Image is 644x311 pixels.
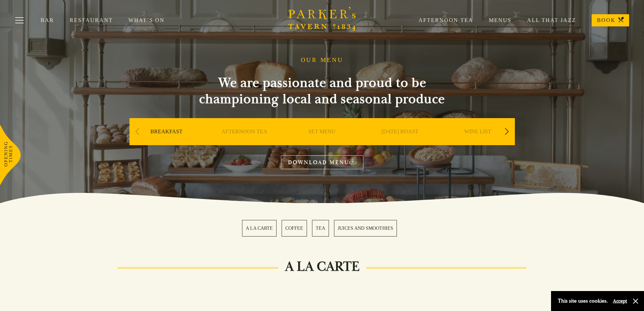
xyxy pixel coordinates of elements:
div: 5 / 9 [440,118,515,165]
a: [DATE] ROAST [381,128,419,155]
a: SET MENU [308,128,336,155]
a: DOWNLOAD MENU [281,155,363,169]
p: This site uses cookies. [558,296,608,306]
h2: We are passionate and proud to be championing local and seasonal produce [187,75,457,107]
button: Accept [613,298,627,304]
div: Previous slide [133,124,142,139]
a: BREAKFAST [150,128,183,155]
div: 3 / 9 [285,118,359,165]
a: 1 / 4 [242,220,277,237]
a: 2 / 4 [282,220,307,237]
a: 4 / 4 [334,220,397,237]
div: 1 / 9 [129,118,204,165]
div: 4 / 9 [363,118,437,165]
h1: OUR MENU [301,57,343,64]
div: Next slide [502,124,511,139]
h2: A LA CARTE [278,259,366,275]
button: Close and accept [632,298,639,305]
a: WINE LIST [464,128,491,155]
a: AFTERNOON TEA [221,128,267,155]
a: 3 / 4 [312,220,329,237]
div: 2 / 9 [207,118,282,165]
